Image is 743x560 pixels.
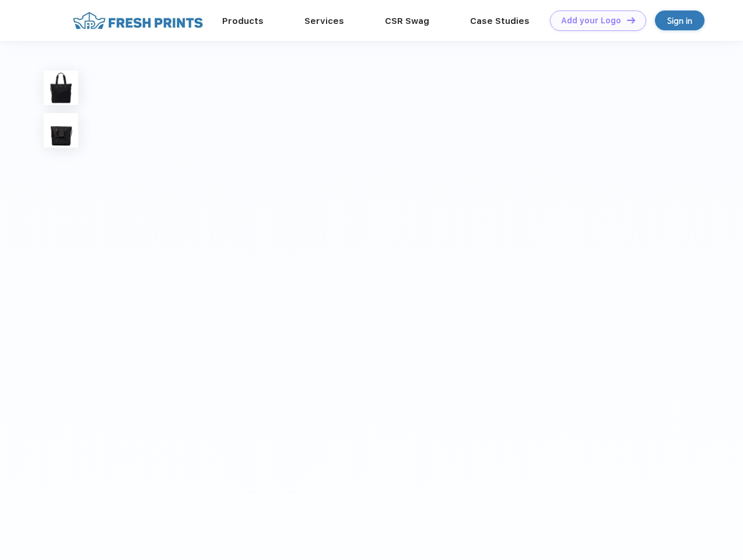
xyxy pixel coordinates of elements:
a: Sign in [655,10,705,30]
img: DT [627,17,635,23]
div: Add your Logo [561,16,621,26]
img: fo%20logo%202.webp [69,10,206,31]
a: Products [222,16,264,26]
img: func=resize&h=100 [44,71,78,105]
img: func=resize&h=100 [44,113,78,148]
div: Sign in [667,14,692,27]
